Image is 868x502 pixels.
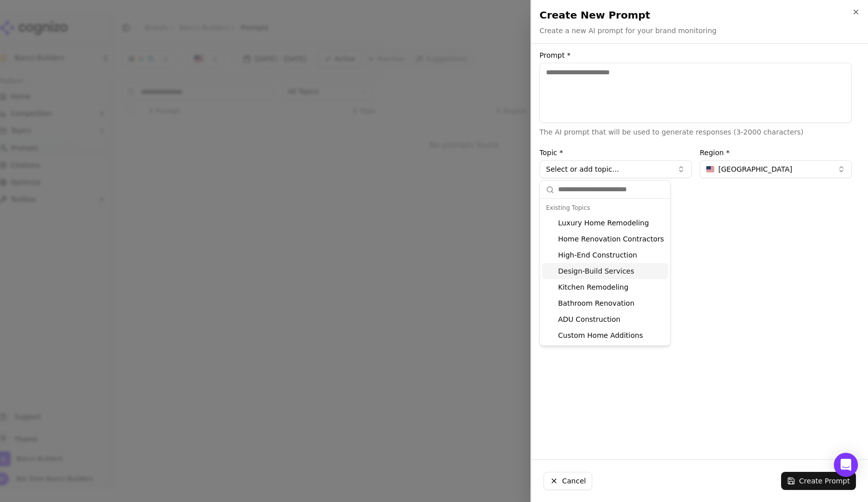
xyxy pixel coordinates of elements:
p: Create a new AI prompt for your brand monitoring [539,26,716,36]
label: Region * [700,149,852,156]
div: ADU Construction [542,311,668,327]
div: Design-Build Services [542,263,668,279]
img: United States [706,166,714,172]
h2: Create New Prompt [539,8,860,22]
div: High-End Construction [542,247,668,263]
div: Home Renovation Contractors [542,231,668,247]
div: Suggestions [540,199,670,345]
button: Create Prompt [781,472,856,490]
div: Luxury Home Remodeling [542,215,668,231]
span: [GEOGRAPHIC_DATA] [718,164,792,174]
div: Custom Home Additions [542,327,668,343]
button: Cancel [544,472,592,490]
div: Kitchen Remodeling [542,279,668,295]
button: Select or add topic... [539,160,692,178]
label: Prompt * [539,52,852,59]
label: Topic * [539,149,692,156]
div: Existing Topics [542,201,668,215]
p: The AI prompt that will be used to generate responses (3-2000 characters) [539,127,852,137]
div: Bathroom Renovation [542,295,668,311]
